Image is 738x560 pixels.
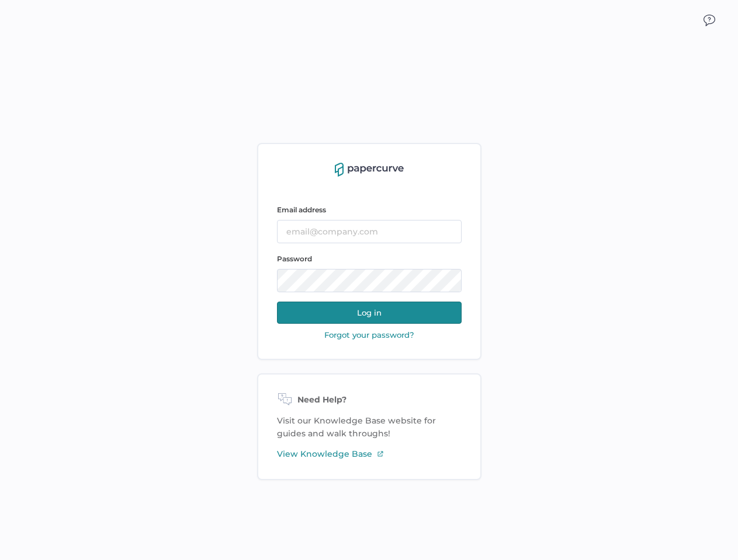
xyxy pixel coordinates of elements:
[277,393,462,407] div: Need Help?
[277,220,462,243] input: email@company.com
[257,373,481,480] div: Visit our Knowledge Base website for guides and walk throughs!
[321,330,418,340] button: Forgot your password?
[277,254,312,263] span: Password
[277,205,326,214] span: Email address
[377,450,384,457] img: external-link-icon-3.58f4c051.svg
[277,393,293,407] img: need-help-icon.d526b9f7.svg
[335,163,404,177] img: papercurve-logo-colour.7244d18c.svg
[277,447,372,460] span: View Knowledge Base
[704,15,715,26] img: icon_chat.2bd11823.svg
[277,302,462,324] button: Log in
